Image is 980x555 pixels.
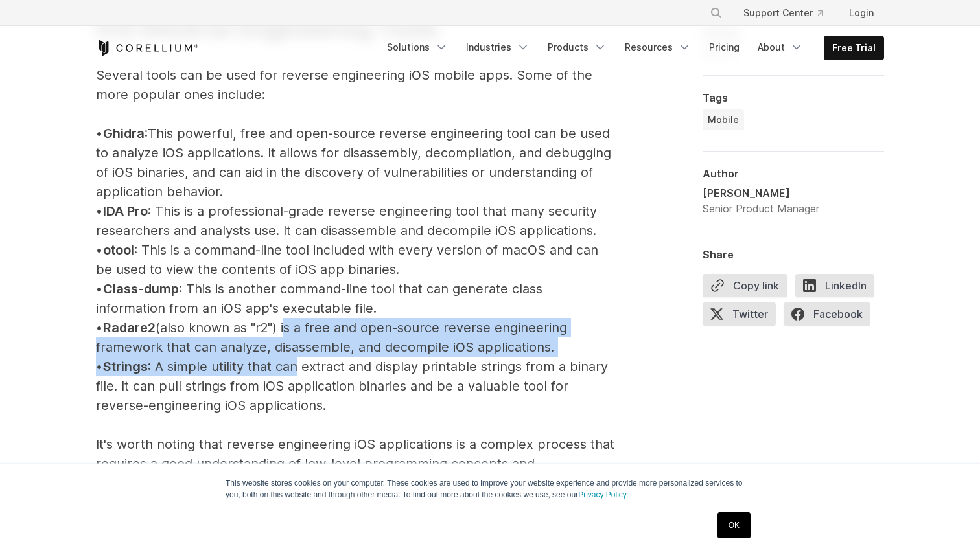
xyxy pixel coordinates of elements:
[703,109,744,130] a: Mobile
[703,167,884,180] div: Author
[703,302,776,326] span: Twitter
[103,203,148,219] span: IDA Pro
[795,274,874,297] span: LinkedIn
[379,36,884,60] div: Navigation Menu
[701,36,747,59] a: Pricing
[226,477,754,501] p: This website stores cookies on your computer. These cookies are used to improve your website expe...
[703,185,819,201] div: [PERSON_NAME]
[145,126,148,141] span: :
[839,1,884,25] a: Login
[824,36,883,60] a: Free Trial
[694,1,884,25] div: Navigation Menu
[708,113,739,126] span: Mobile
[703,201,819,216] div: Senior Product Manager
[795,274,882,302] a: LinkedIn
[750,36,811,59] a: About
[703,302,784,331] a: Twitter
[703,248,884,261] div: Share
[784,302,870,326] span: Facebook
[103,242,134,258] span: otool
[458,36,537,59] a: Industries
[705,1,728,25] button: Search
[733,1,834,25] a: Support Center
[103,126,145,141] span: Ghidra
[703,91,884,104] div: Tags
[103,320,156,335] span: Radare2
[784,302,878,331] a: Facebook
[578,490,628,499] a: Privacy Policy.
[540,36,614,59] a: Products
[703,274,787,297] button: Copy link
[103,359,148,374] span: Strings
[617,36,699,59] a: Resources
[717,512,751,538] a: OK
[103,281,179,297] span: Class-dump
[379,36,456,59] a: Solutions
[96,40,199,56] a: Corellium Home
